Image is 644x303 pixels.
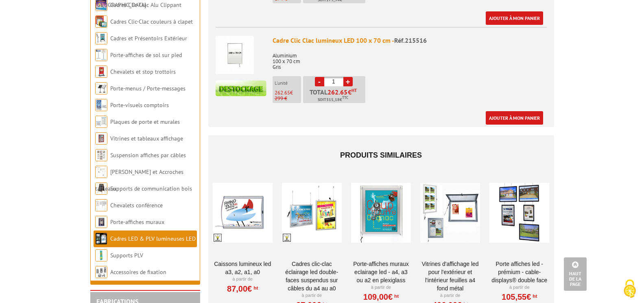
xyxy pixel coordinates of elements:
[95,82,107,94] img: Porte-menus / Porte-messages
[420,260,480,292] a: Vitrines d'affichage LED pour l'extérieur et l'intérieur feuilles A4 fond métal
[282,260,342,292] a: Cadres clic-clac éclairage LED double-faces suspendus sur câbles du A4 au A0
[110,268,166,276] a: Accessoires de fixation
[273,47,547,70] p: Aluminium 100 x 70 cm Gris
[110,135,183,142] a: Vitrines et tableaux affichage
[502,294,537,299] a: 105,55€HT
[616,275,644,303] button: Cookies (fenêtre modale)
[363,294,399,299] a: 109,00€HT
[110,252,143,259] a: Supports PLV
[110,235,196,242] a: Cadres LED & PLV lumineuses LED
[95,233,107,245] img: Cadres LED & PLV lumineuses LED
[394,36,427,44] span: Réf.215516
[95,66,107,78] img: Chevalets et stop trottoirs
[305,89,365,103] p: Total
[486,111,543,125] a: Ajouter à mon panier
[110,151,186,159] a: Suspension affiches par câbles
[351,88,357,93] sup: HT
[95,199,107,211] img: Chevalets conférence
[340,151,422,159] span: Produits similaires
[351,284,411,291] p: À partir de
[95,249,107,261] img: Supports PLV
[348,89,351,95] span: €
[393,293,399,299] sup: HT
[95,266,107,278] img: Accessoires de fixation
[110,202,163,209] a: Chevalets conférence
[564,257,587,291] a: Haut de la page
[216,80,266,96] img: destockage
[213,260,273,276] a: Caissons lumineux LED A3, A2, A1, A0
[420,292,480,299] p: À partir de
[95,168,183,192] a: [PERSON_NAME] et Accroches tableaux
[213,276,273,283] p: À partir de
[110,18,193,25] a: Cadres Clic-Clac couleurs à clapet
[95,149,107,161] img: Suspension affiches par câbles
[275,90,301,96] p: €
[275,89,290,96] span: 262.65
[318,97,348,103] span: Soit €
[327,89,348,95] span: 262.65
[343,77,353,86] a: +
[95,132,107,145] img: Vitrines et tableaux affichage
[110,118,180,125] a: Plaques de porte et murales
[489,260,549,284] a: Porte Affiches LED - Prémium - Cable-Displays® Double face
[110,85,186,92] a: Porte-menus / Porte-messages
[110,1,181,9] a: Cadres Clic-Clac Alu Clippant
[620,279,640,299] img: Cookies (fenêtre modale)
[95,99,107,111] img: Porte-visuels comptoirs
[342,95,348,100] sup: TTC
[95,166,107,178] img: Cimaises et Accroches tableaux
[275,96,301,101] p: 299 €
[275,80,301,86] p: L'unité
[95,216,107,228] img: Porte-affiches muraux
[252,285,258,291] sup: HT
[486,11,543,25] a: Ajouter à mon panier
[489,284,549,291] p: À partir de
[227,286,258,291] a: 87,00€HT
[273,36,547,45] div: Cadre Clic Clac lumineux LED 100 x 70 cm -
[95,49,107,61] img: Porte-affiches de sol sur pied
[110,218,164,226] a: Porte-affiches muraux
[110,51,182,59] a: Porte-affiches de sol sur pied
[216,36,254,74] img: Cadre Clic Clac lumineux LED 100 x 70 cm
[282,292,342,299] p: À partir de
[351,260,411,284] a: Porte-Affiches Muraux Eclairage LED - A4, A3 ou A2 en plexiglass
[95,116,107,128] img: Plaques de porte et murales
[95,15,107,28] img: Cadres Clic-Clac couleurs à clapet
[315,77,324,86] a: -
[531,293,537,299] sup: HT
[110,185,192,192] a: Supports de communication bois
[110,101,169,109] a: Porte-visuels comptoirs
[110,35,187,42] a: Cadres et Présentoirs Extérieur
[110,68,176,75] a: Chevalets et stop trottoirs
[326,97,340,103] span: 315,18
[95,32,107,44] img: Cadres et Présentoirs Extérieur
